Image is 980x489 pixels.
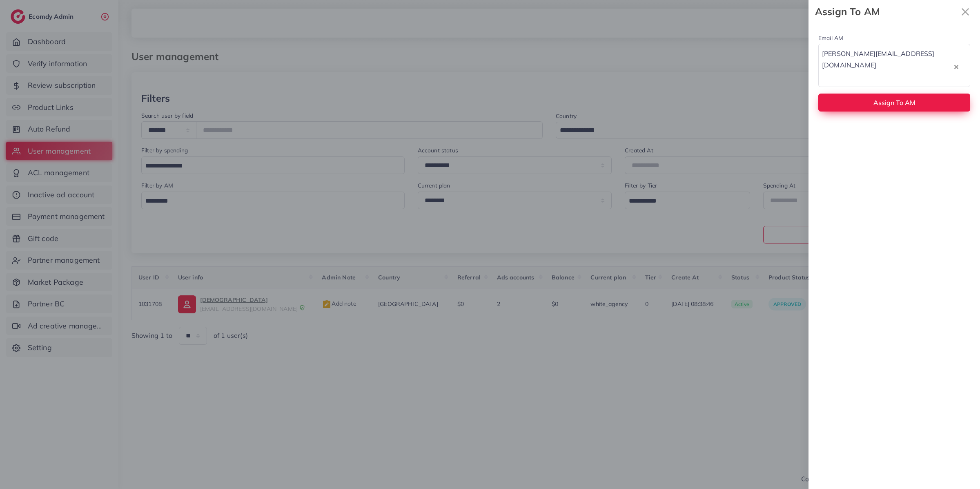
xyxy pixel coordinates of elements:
span: Assign To AM [873,98,915,107]
svg: x [957,4,973,20]
button: Close [957,3,973,20]
div: Search for option [818,44,970,87]
button: Assign To AM [818,94,970,111]
span: [PERSON_NAME][EMAIL_ADDRESS][DOMAIN_NAME] [820,48,951,71]
input: Search for option [820,73,952,85]
strong: Assign To AM [815,4,957,19]
button: Clear Selected [954,62,958,71]
label: Email AM [818,34,843,42]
